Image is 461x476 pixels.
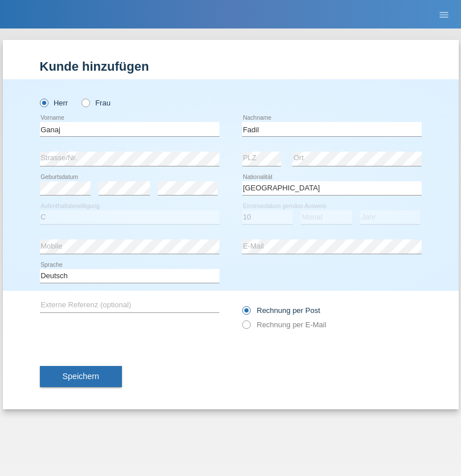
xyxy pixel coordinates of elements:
input: Rechnung per Post [242,306,250,320]
label: Herr [40,99,68,107]
input: Frau [81,99,89,106]
a: menu [433,11,455,18]
input: Herr [40,99,47,106]
label: Rechnung per Post [242,306,320,315]
i: menu [438,9,450,21]
span: Speichern [63,372,99,381]
label: Frau [81,99,111,107]
label: Rechnung per E-Mail [242,320,327,329]
input: Rechnung per E-Mail [242,320,250,335]
h1: Kunde hinzufügen [40,59,422,74]
button: Speichern [40,366,122,388]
